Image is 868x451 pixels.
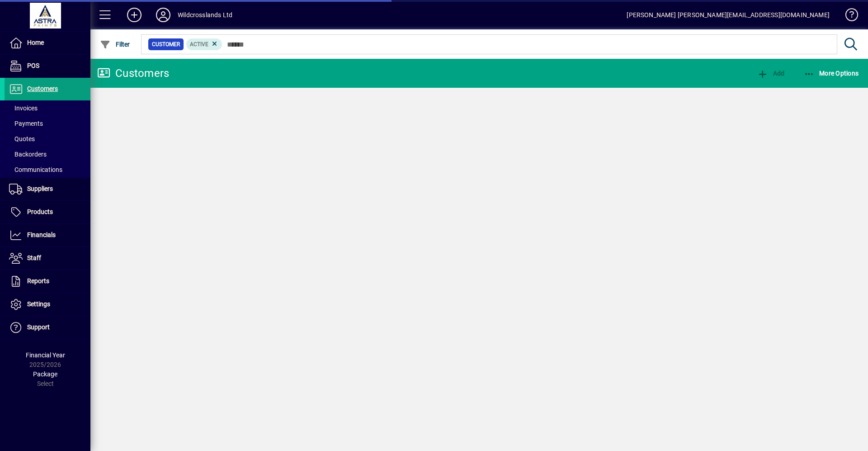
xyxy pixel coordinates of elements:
span: Settings [27,300,50,308]
span: Reports [27,277,49,285]
span: Home [27,39,44,46]
a: Settings [5,293,90,316]
a: Home [5,32,90,54]
span: More Options [804,70,859,77]
span: Backorders [9,151,47,158]
a: Knowledge Base [839,2,857,31]
a: Staff [5,247,90,270]
div: Wildcrosslands Ltd [178,8,232,22]
span: Add [757,70,784,77]
span: Financials [27,231,56,238]
div: [PERSON_NAME] [PERSON_NAME][EMAIL_ADDRESS][DOMAIN_NAME] [627,8,830,22]
button: Filter [98,36,132,52]
button: Add [755,65,787,81]
a: Backorders [5,147,90,162]
button: More Options [802,65,861,81]
span: Package [33,370,57,378]
a: Financials [5,224,90,247]
button: Profile [149,7,178,23]
span: Quotes [9,135,35,142]
span: Customer [152,40,180,49]
span: Filter [100,41,130,48]
span: Financial Year [26,351,65,359]
button: Add [120,7,149,23]
span: Products [27,208,53,215]
a: Payments [5,116,90,131]
span: Invoices [9,104,38,112]
div: Customers [97,66,169,81]
span: Staff [27,254,41,261]
mat-chip: Activation Status: Active [186,38,222,50]
a: Communications [5,162,90,177]
a: Reports [5,270,90,293]
span: Support [27,323,50,331]
a: Support [5,316,90,339]
span: Active [190,41,208,47]
span: POS [27,62,39,69]
a: Products [5,201,90,223]
a: Suppliers [5,178,90,200]
span: Payments [9,120,43,127]
span: Suppliers [27,185,53,192]
a: POS [5,55,90,77]
span: Communications [9,166,62,173]
a: Quotes [5,131,90,147]
a: Invoices [5,100,90,116]
span: Customers [27,85,58,92]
